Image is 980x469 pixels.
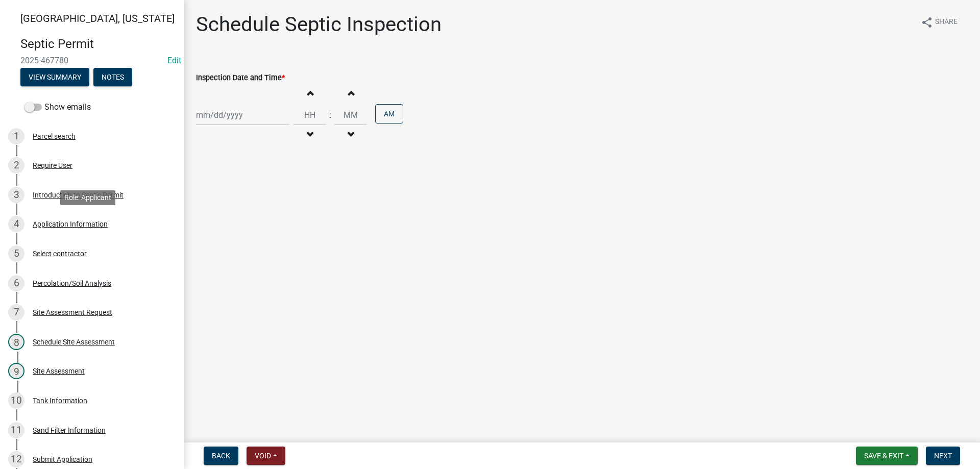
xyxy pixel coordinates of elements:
[8,304,24,320] div: 7
[8,392,24,409] div: 10
[196,12,442,37] h1: Schedule Septic Inspection
[247,447,285,465] button: Void
[167,56,181,65] wm-modal-confirm: Edit Application Number
[255,452,271,460] span: Void
[33,162,72,169] div: Require User
[196,105,289,126] input: mm/dd/yyyy
[8,187,24,203] div: 3
[293,105,326,126] input: Hours
[167,56,181,65] a: Edit
[8,245,24,262] div: 5
[935,16,958,29] span: Share
[33,367,85,375] div: Site Assessment
[8,363,24,379] div: 9
[913,12,966,32] button: shareShare
[33,250,87,257] div: Select contractor
[20,12,175,24] span: [GEOGRAPHIC_DATA], [US_STATE]
[60,190,115,205] div: Role: Applicant
[20,56,163,65] span: 2025-467780
[934,452,952,460] span: Next
[8,128,24,144] div: 1
[326,109,334,121] div: :
[8,451,24,467] div: 12
[196,75,285,82] label: Inspection Date and Time
[204,447,238,465] button: Back
[856,447,918,465] button: Save & Exit
[24,101,91,113] label: Show emails
[33,427,106,434] div: Sand Filter Information
[8,422,24,438] div: 11
[212,452,230,460] span: Back
[20,37,176,52] h4: Septic Permit
[33,338,115,345] div: Schedule Site Assessment
[921,16,933,29] i: share
[33,456,92,463] div: Submit Application
[33,309,112,316] div: Site Assessment Request
[864,452,903,460] span: Save & Exit
[33,133,76,140] div: Parcel search
[926,447,960,465] button: Next
[334,105,367,126] input: Minutes
[375,104,403,124] button: AM
[93,68,132,86] button: Notes
[8,157,24,174] div: 2
[33,191,124,199] div: Introduction to Septic Permit
[8,275,24,291] div: 6
[33,220,108,228] div: Application Information
[33,280,111,287] div: Percolation/Soil Analysis
[20,73,89,82] wm-modal-confirm: Summary
[8,334,24,350] div: 8
[20,68,89,86] button: View Summary
[8,216,24,232] div: 4
[93,73,132,82] wm-modal-confirm: Notes
[33,397,87,404] div: Tank Information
